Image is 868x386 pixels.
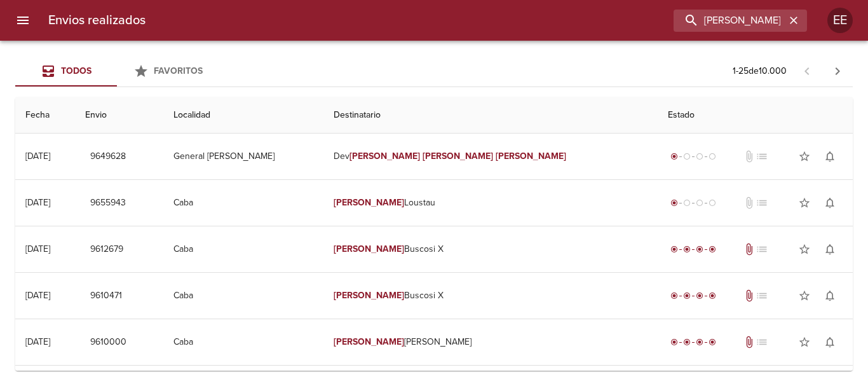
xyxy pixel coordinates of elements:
button: 9655943 [85,191,131,215]
em: [PERSON_NAME] [334,336,404,347]
span: notifications_none [824,150,836,163]
td: Buscosi X [323,273,658,319]
div: Entregado [668,336,719,348]
div: [DATE] [25,290,50,301]
span: radio_button_checked [709,292,716,300]
button: Agregar a favoritos [792,190,817,216]
em: [PERSON_NAME] [496,151,566,162]
span: Favoritos [154,65,203,76]
span: notifications_none [824,289,836,302]
span: Pagina anterior [792,64,822,77]
button: Activar notificaciones [817,190,843,216]
span: Tiene documentos adjuntos [743,243,756,256]
td: Caba [163,319,323,365]
span: radio_button_checked [683,292,691,300]
button: menu [8,5,38,36]
div: Entregado [668,243,719,256]
th: Fecha [15,97,75,134]
td: Caba [163,273,323,319]
em: [PERSON_NAME] [334,197,404,208]
p: 1 - 25 de 10.000 [733,65,787,78]
span: Tiene documentos adjuntos [743,336,756,348]
button: 9649628 [85,145,131,169]
div: [DATE] [25,151,50,162]
input: buscar [674,10,785,32]
em: [PERSON_NAME] [349,151,420,162]
span: radio_button_checked [709,245,716,253]
button: 9610471 [85,284,127,308]
td: Buscosi X [323,226,658,272]
span: 9610471 [90,288,122,304]
span: star_border [798,243,811,256]
span: radio_button_checked [670,338,678,346]
span: star_border [798,336,811,348]
span: radio_button_unchecked [683,153,691,160]
em: [PERSON_NAME] [334,244,404,254]
span: No tiene pedido asociado [756,289,768,302]
span: radio_button_checked [683,245,691,253]
button: Agregar a favoritos [792,144,817,169]
button: Activar notificaciones [817,283,843,308]
span: radio_button_checked [670,153,678,160]
span: notifications_none [824,196,836,209]
span: radio_button_unchecked [709,199,716,207]
span: star_border [798,289,811,302]
span: radio_button_checked [670,199,678,207]
th: Localidad [163,97,323,134]
div: [DATE] [25,336,50,347]
div: Tabs Envios [15,56,219,86]
div: Abrir información de usuario [827,8,853,33]
td: General [PERSON_NAME] [163,134,323,179]
span: Pagina siguiente [822,56,853,86]
button: Activar notificaciones [817,329,843,355]
span: star_border [798,196,811,209]
th: Estado [658,97,853,134]
span: No tiene documentos adjuntos [743,196,756,209]
em: [PERSON_NAME] [423,151,493,162]
span: radio_button_unchecked [709,153,716,160]
em: [PERSON_NAME] [334,290,404,301]
span: 9610000 [90,334,126,350]
span: notifications_none [824,243,836,256]
th: Envio [75,97,163,134]
button: 9610000 [85,331,132,354]
button: 9612679 [85,238,128,261]
span: radio_button_checked [670,292,678,300]
span: radio_button_checked [683,338,691,346]
button: Agregar a favoritos [792,237,817,262]
span: radio_button_checked [709,338,716,346]
div: Entregado [668,289,719,302]
span: No tiene pedido asociado [756,243,768,256]
span: radio_button_unchecked [696,199,703,207]
span: Tiene documentos adjuntos [743,289,756,302]
span: radio_button_checked [670,245,678,253]
span: star_border [798,150,811,163]
span: radio_button_checked [696,338,703,346]
div: [DATE] [25,197,50,208]
td: Caba [163,180,323,226]
span: No tiene pedido asociado [756,336,768,348]
td: Loustau [323,180,658,226]
span: radio_button_checked [696,292,703,300]
button: Agregar a favoritos [792,283,817,308]
td: Caba [163,226,323,272]
span: 9655943 [90,195,126,211]
span: Todos [61,65,92,76]
td: [PERSON_NAME] [323,319,658,365]
th: Destinatario [323,97,658,134]
span: radio_button_checked [696,245,703,253]
div: Generado [668,150,719,163]
span: 9612679 [90,242,123,258]
div: EE [827,8,853,33]
button: Agregar a favoritos [792,329,817,355]
span: radio_button_unchecked [696,153,703,160]
h6: Envios realizados [48,10,146,31]
td: Dev [323,134,658,179]
button: Activar notificaciones [817,237,843,262]
span: No tiene documentos adjuntos [743,150,756,163]
div: Generado [668,196,719,209]
div: [DATE] [25,244,50,254]
button: Activar notificaciones [817,144,843,169]
span: radio_button_unchecked [683,199,691,207]
span: 9649628 [90,149,126,165]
